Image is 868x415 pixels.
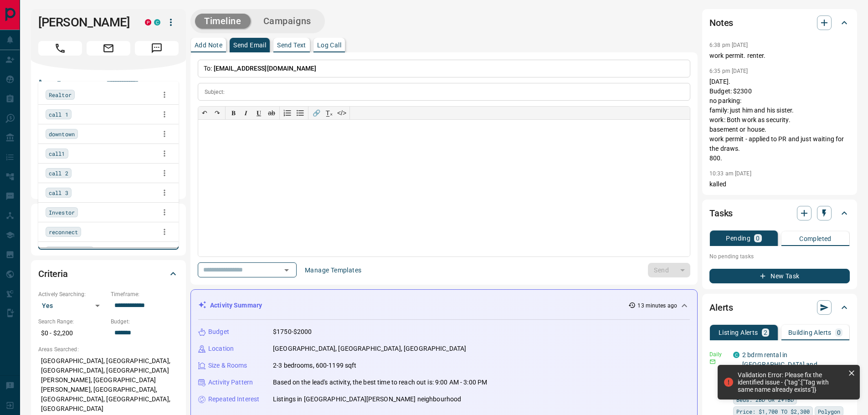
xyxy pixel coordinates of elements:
[709,269,850,283] button: New Task
[49,110,68,119] span: call 1
[709,250,850,263] p: No pending tasks
[788,329,832,336] p: Building Alerts
[208,344,234,354] p: Location
[38,326,106,341] p: $0 - $2,200
[709,202,850,224] div: Tasks
[205,88,225,96] p: Subject:
[277,42,306,48] p: Send Text
[49,169,68,178] span: call 2
[38,345,179,354] p: Areas Searched:
[38,290,106,298] p: Actively Searching:
[38,41,82,56] span: Call
[163,236,175,248] button: Close
[335,107,348,119] button: </>
[38,263,179,285] div: Criteria
[38,266,68,281] h2: Criteria
[208,361,247,370] p: Size & Rooms
[233,42,266,48] p: Send Email
[764,329,767,336] p: 2
[709,359,716,365] svg: Email
[38,15,131,30] h1: [PERSON_NAME]
[111,290,179,298] p: Timeframe:
[709,350,728,359] p: Daily
[240,107,252,119] button: 𝑰
[709,12,850,34] div: Notes
[648,263,690,277] div: split button
[38,318,106,326] p: Search Range:
[145,19,151,26] div: property.ca
[280,264,293,277] button: Open
[135,41,179,56] span: Message
[299,263,367,277] button: Manage Templates
[709,300,733,315] h2: Alerts
[49,247,91,256] span: Leased [DATE]
[198,107,211,119] button: ↶
[294,107,307,119] button: Bullet list
[49,208,75,217] span: Investor
[281,107,294,119] button: Numbered list
[709,15,733,30] h2: Notes
[254,14,320,29] button: Campaigns
[38,298,106,313] div: Yes
[756,235,760,241] p: 0
[154,19,160,26] div: condos.ca
[709,170,751,177] p: 10:33 am [DATE]
[726,235,750,241] p: Pending
[837,329,841,336] p: 0
[709,42,748,48] p: 6:38 pm [DATE]
[709,77,850,163] p: [DATE]. Budget: $2300 no parking: family: just him and his sister. work: Both work as security. b...
[637,302,677,310] p: 13 minutes ago
[211,107,224,119] button: ↷
[87,41,130,56] span: Email
[733,352,740,358] div: condos.ca
[310,107,323,119] button: 🔗
[265,107,278,119] button: ab
[252,107,265,119] button: 𝐔
[709,297,850,318] div: Alerts
[195,42,222,48] p: Add Note
[709,206,733,220] h2: Tasks
[709,179,850,189] p: kalled
[709,68,748,74] p: 6:35 pm [DATE]
[198,60,690,77] p: To:
[49,149,65,158] span: call1
[273,361,357,370] p: 2-3 bedrooms, 600-1199 sqft
[210,301,262,310] p: Activity Summary
[87,77,98,88] button: Open
[273,378,487,387] p: Based on the lead's activity, the best time to reach out is: 9:00 AM - 3:00 PM
[227,107,240,119] button: 𝐁
[273,327,312,337] p: $1750-$2000
[273,395,461,404] p: Listings in [GEOGRAPHIC_DATA][PERSON_NAME] neighbourhood
[738,371,844,393] div: Validation Error: Please fix the identified issue - {"tag":["Tag with same name already exists"]}
[323,107,335,119] button: T̲ₓ
[208,378,253,387] p: Activity Pattern
[208,327,229,337] p: Budget
[257,109,261,117] span: 𝐔
[273,344,466,354] p: [GEOGRAPHIC_DATA], [GEOGRAPHIC_DATA], [GEOGRAPHIC_DATA]
[317,42,341,48] p: Log Call
[214,65,317,72] span: [EMAIL_ADDRESS][DOMAIN_NAME]
[49,129,75,138] span: downtown
[742,351,817,378] a: 2 bdrm rental in [GEOGRAPHIC_DATA] and [GEOGRAPHIC_DATA]
[709,51,850,61] p: work permit. renter.
[719,329,758,336] p: Listing Alerts
[49,90,72,99] span: Realtor
[208,395,259,404] p: Repeated Interest
[799,236,832,242] p: Completed
[111,318,179,326] p: Budget:
[49,188,68,197] span: call 3
[268,109,275,117] s: ab
[49,227,78,236] span: reconnect
[195,14,251,29] button: Timeline
[198,297,690,314] div: Activity Summary13 minutes ago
